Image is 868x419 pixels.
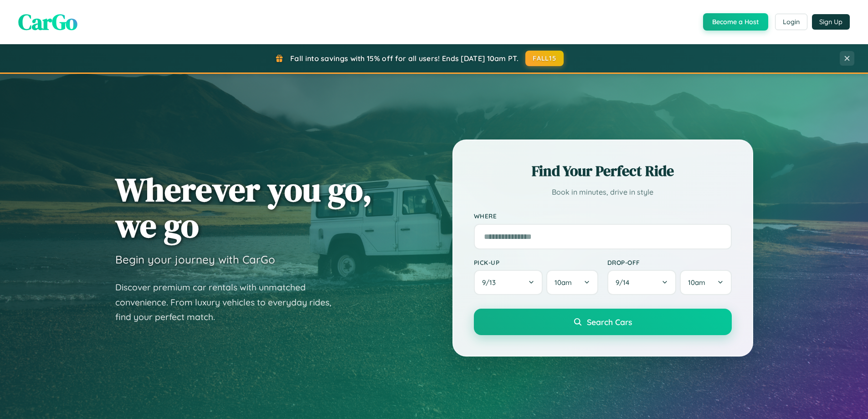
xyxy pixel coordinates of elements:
[115,253,275,266] h3: Begin your journey with CarGo
[290,54,519,63] span: Fall into savings with 15% off for all users! Ends [DATE] 10am PT.
[812,14,850,30] button: Sign Up
[474,212,732,220] label: Where
[555,278,572,287] span: 10am
[474,309,732,335] button: Search Cars
[474,270,543,295] button: 9/13
[474,259,598,266] label: Pick-up
[18,7,77,37] span: CarGo
[607,259,732,266] label: Drop-off
[775,14,807,30] button: Login
[482,278,500,287] span: 9 / 13
[680,270,731,295] button: 10am
[587,317,632,327] span: Search Cars
[616,278,634,287] span: 9 / 14
[474,186,732,199] p: Book in minutes, drive in style
[115,280,343,325] p: Discover premium car rentals with unmatched convenience. From luxury vehicles to everyday rides, ...
[525,51,564,66] button: FALL15
[474,161,732,181] h2: Find Your Perfect Ride
[607,270,677,295] button: 9/14
[546,270,598,295] button: 10am
[115,171,372,243] h1: Wherever you go, we go
[688,278,705,287] span: 10am
[703,13,768,31] button: Become a Host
